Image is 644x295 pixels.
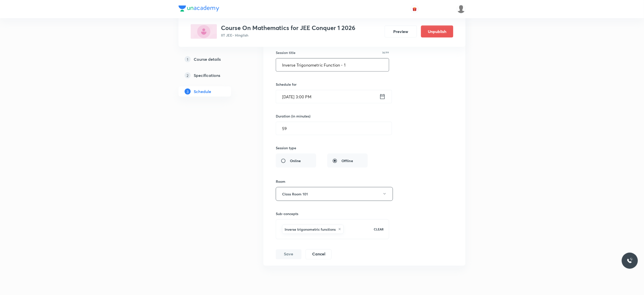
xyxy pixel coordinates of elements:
h6: Sub-concepts [276,211,389,216]
h5: Specifications [194,72,220,78]
img: Anuruddha Kumar [457,5,465,13]
img: 04F7236C-AFBF-45C8-ABDC-28C89B1A2C42_plus.png [191,24,217,39]
p: 1 [185,56,191,62]
button: Unpublish [421,25,453,38]
h5: Course details [194,56,221,62]
h6: Room [276,179,285,184]
h6: Duration (in minutes) [276,113,310,119]
h6: Session title [276,50,295,55]
h3: Course On Mathematics for JEE Conquer 1 2026 [221,24,355,32]
img: avatar [412,7,417,11]
p: 2 [185,72,191,78]
button: avatar [411,5,419,13]
p: 34/99 [382,51,389,54]
h6: Session type [276,145,296,151]
input: 59 [276,122,392,135]
p: 3 [185,88,191,95]
a: Company Logo [179,6,219,13]
button: Save [276,249,302,259]
a: 1Course details [179,54,247,64]
h6: Inverse trigonometric functions [285,227,336,232]
img: Company Logo [179,6,219,12]
button: Class Room 101 [276,187,393,201]
a: 2Specifications [179,70,247,80]
p: CLEAR [374,227,384,231]
p: IIT JEE • Hinglish [221,33,355,38]
img: ttu [627,258,633,264]
button: Cancel [306,249,332,259]
h5: Schedule [194,88,211,95]
button: Preview [385,25,417,38]
h6: Schedule for [276,82,389,87]
input: A great title is short, clear and descriptive [276,58,389,71]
